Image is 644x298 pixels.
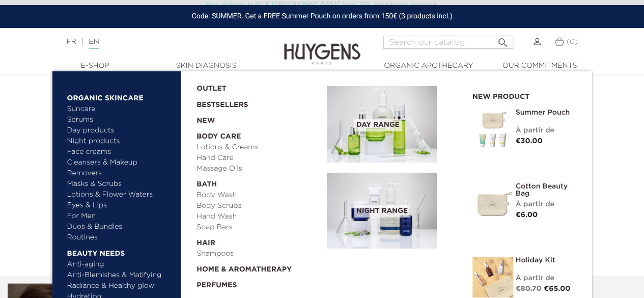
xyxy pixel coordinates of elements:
[197,111,320,126] a: New
[494,33,512,46] button: 
[67,104,174,115] a: Suncare
[378,61,480,71] a: Organic Apothecary
[197,259,320,275] a: Home & Aromatherapy
[354,205,410,218] span: Night Range
[197,211,320,222] a: Hand Wash
[516,273,577,284] div: À partir de
[472,89,577,101] h2: New product
[197,126,320,142] a: Body Care
[327,173,437,249] img: routine_nuit_banner.jpg
[197,164,320,174] a: Massage Oils
[516,125,577,136] div: À partir de
[383,36,513,49] input: Search
[66,38,76,45] a: FR
[197,142,320,153] a: Lotions & Creams
[197,222,320,233] a: Soap Bars
[67,115,174,125] a: Serums
[67,147,174,157] a: Face creams
[67,270,174,281] a: Anti-Blemishes & Matifying
[197,94,311,111] a: Bestsellers
[197,233,320,249] a: Hair
[67,179,174,189] a: Masks & Scrubs
[327,173,457,249] a: Night Range
[489,61,591,71] a: Our commitments
[327,86,457,162] a: Day Range
[67,222,174,232] a: Duos & Bundles
[67,211,174,222] a: For Men
[472,109,513,150] img: Summer pouch
[472,183,513,224] img: Cotton Beauty Bag
[44,61,146,71] a: E-Shop
[516,183,577,197] a: Cotton Beauty Bag
[567,38,578,45] span: (0)
[197,275,320,291] a: Perfumes
[354,119,402,131] span: Day Range
[544,285,570,292] span: €65.00
[67,259,174,270] a: Anti-aging
[67,125,174,136] a: Day products
[516,109,577,116] a: Summer pouch
[516,257,577,264] a: Holiday Kit
[67,88,174,104] a: Organic Skincare
[67,243,174,259] a: Beauty needs
[67,189,174,200] a: Lotions & Flower Waters
[197,174,320,190] a: Bath
[197,153,320,164] a: Hand Care
[67,232,174,243] a: Routines
[89,38,99,49] a: EN
[516,285,542,292] span: €80.70
[197,249,320,259] a: Shampoos
[67,136,164,147] a: Night products
[472,257,513,297] img: Holiday kit
[327,86,437,162] img: routine_jour_banner.jpg
[197,201,320,211] a: Body Scrubs
[61,36,261,48] div: |
[516,138,543,145] span: €30.00
[516,199,577,210] div: À partir de
[197,190,320,201] a: Body Wash
[67,200,174,211] a: Eyes & Lips
[284,27,360,66] img: Huygens
[67,281,174,291] a: Radiance & Healthy glow
[155,61,257,71] a: Skin Diagnosis
[197,78,311,94] a: OUTLET
[497,34,509,46] i: 
[67,157,174,179] a: Cleansers & Makeup Removers
[516,211,538,219] span: €6.00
